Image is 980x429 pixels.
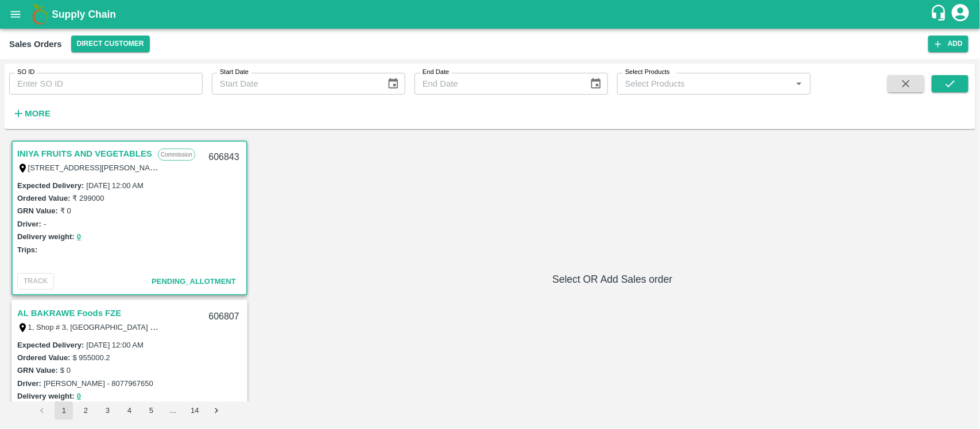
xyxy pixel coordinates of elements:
[17,366,58,375] label: GRN Value:
[17,379,41,388] label: Driver:
[17,181,84,190] label: Expected Delivery :
[17,220,41,228] label: Driver:
[25,109,51,118] strong: More
[152,277,236,286] span: Pending_Allotment
[72,353,110,362] label: $ 955000.2
[120,401,138,420] button: Go to page 4
[72,194,104,202] label: ₹ 299000
[52,9,116,20] b: Supply Chain
[77,231,81,244] button: 0
[29,3,52,26] img: logo
[31,401,227,420] nav: pagination navigation
[17,353,70,362] label: Ordered Value:
[44,220,46,228] label: -
[98,401,117,420] button: Go to page 3
[415,73,580,95] input: End Date
[17,232,75,241] label: Delivery weight:
[44,379,153,388] label: [PERSON_NAME] - 8077967650
[792,76,807,91] button: Open
[142,401,160,420] button: Go to page 5
[60,206,71,215] label: ₹ 0
[76,401,95,420] button: Go to page 2
[2,1,29,28] button: open drawer
[17,306,121,321] a: AL BAKRAWE Foods FZE
[212,73,378,95] input: Start Date
[17,245,37,254] label: Trips:
[55,401,73,420] button: page 1
[930,4,950,25] div: customer-support
[158,149,195,161] p: Commission
[86,341,143,349] label: [DATE] 12:00 AM
[625,68,670,77] label: Select Products
[423,68,449,77] label: End Date
[17,206,58,215] label: GRN Value:
[254,271,971,287] h6: Select OR Add Sales order
[86,181,143,190] label: [DATE] 12:00 AM
[28,163,164,172] label: [STREET_ADDRESS][PERSON_NAME]
[60,366,71,375] label: $ 0
[928,36,969,52] button: Add
[52,6,930,22] a: Supply Chain
[9,104,53,123] button: More
[17,392,75,400] label: Delivery weight:
[585,73,607,95] button: Choose date
[202,144,246,171] div: 606843
[9,73,203,95] input: Enter SO ID
[17,68,34,77] label: SO ID
[202,303,246,330] div: 606807
[28,322,373,331] label: 1, Shop # 3, [GEOGRAPHIC_DATA] – central fruits and vegetables market, , , , , [GEOGRAPHIC_DATA]
[621,76,788,91] input: Select Products
[207,401,226,420] button: Go to next page
[164,405,182,416] div: …
[17,194,70,202] label: Ordered Value:
[71,36,150,52] button: Select DC
[9,37,62,52] div: Sales Orders
[77,390,81,403] button: 0
[382,73,404,95] button: Choose date
[17,146,152,161] a: INIYA FRUITS AND VEGETABLES
[17,341,84,349] label: Expected Delivery :
[220,68,249,77] label: Start Date
[185,401,204,420] button: Go to page 14
[950,2,971,26] div: account of current user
